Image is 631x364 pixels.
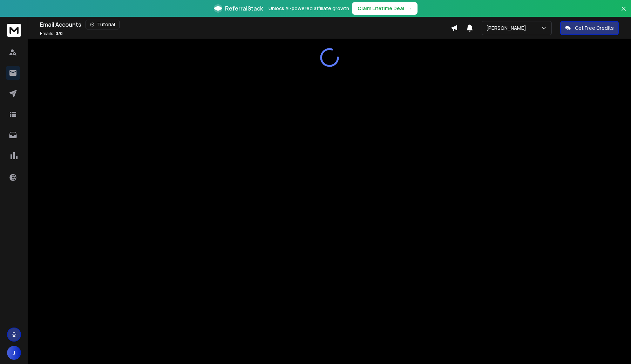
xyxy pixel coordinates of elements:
div: Email Accounts [40,20,451,29]
button: Claim Lifetime Deal→ [352,2,418,15]
p: [PERSON_NAME] [486,25,529,32]
p: Get Free Credits [575,25,614,32]
button: Get Free Credits [560,21,619,35]
span: → [407,5,412,12]
p: Unlock AI-powered affiliate growth [269,5,349,12]
button: Tutorial [86,20,120,29]
button: J [7,346,21,360]
p: Emails : [40,31,63,36]
button: Close banner [619,4,628,21]
span: ReferralStack [225,4,263,13]
span: 0 / 0 [55,31,63,36]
